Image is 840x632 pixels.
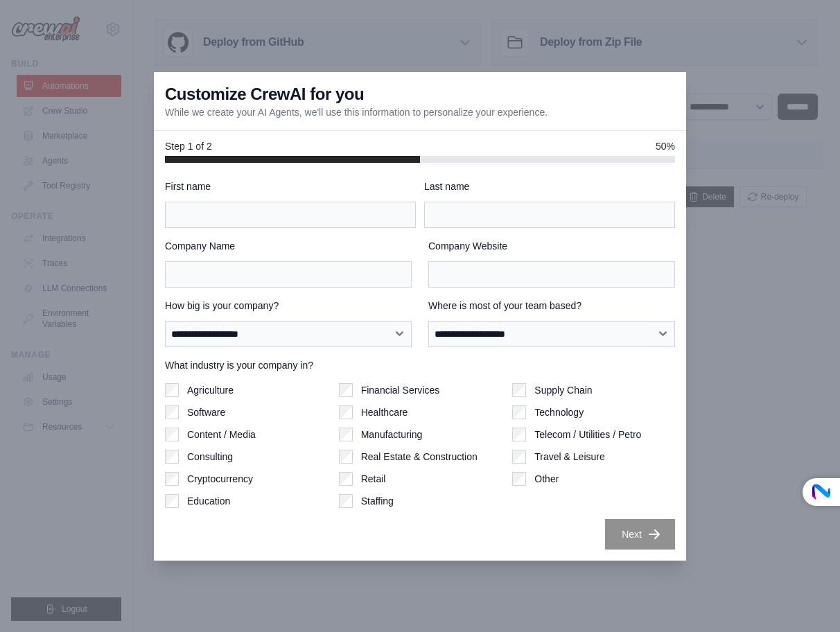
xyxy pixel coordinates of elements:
label: Technology [534,405,584,419]
label: Supply Chain [534,383,592,397]
label: Financial Services [361,383,440,397]
label: Company Website [428,239,675,253]
span: Step 1 of 2 [165,139,212,153]
label: First name [165,179,416,193]
label: Last name [424,179,675,193]
div: チャットウィジェット [771,565,840,632]
p: While we create your AI Agents, we'll use this information to personalize your experience. [165,105,548,119]
label: How big is your company? [165,299,412,313]
span: 50% [656,139,675,153]
label: Other [534,472,559,486]
label: Education [187,494,230,508]
h3: Customize CrewAI for you [165,83,364,105]
iframe: Chat Widget [771,565,840,632]
label: Healthcare [361,405,408,419]
label: Agriculture [187,383,234,397]
label: Telecom / Utilities / Petro [534,428,641,441]
label: Real Estate & Construction [361,450,478,464]
label: Where is most of your team based? [428,299,675,313]
button: Next [605,519,675,550]
label: Travel & Leisure [534,450,604,464]
label: Software [187,405,225,419]
label: Content / Media [187,428,256,441]
label: What industry is your company in? [165,358,675,372]
label: Manufacturing [361,428,423,441]
label: Staffing [361,494,394,508]
label: Company Name [165,239,412,253]
label: Cryptocurrency [187,472,253,486]
label: Retail [361,472,386,486]
label: Consulting [187,450,233,464]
